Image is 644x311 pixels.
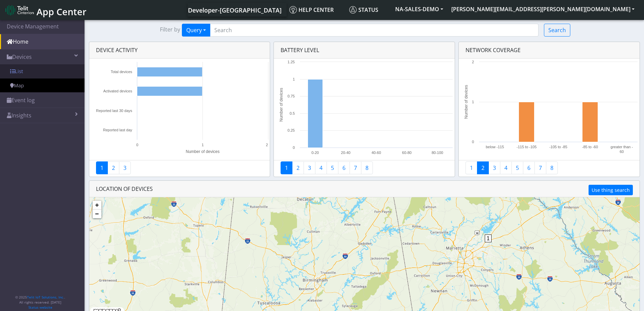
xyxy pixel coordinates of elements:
text: 0.75 [288,94,295,98]
span: Developer-[GEOGRAPHIC_DATA] [188,6,282,14]
a: Zoom out [93,209,101,218]
img: logo-telit-cinterion-gw-new.png [5,5,34,16]
text: 1 [472,100,474,104]
text: 0 [472,140,474,144]
span: 1 [485,235,492,242]
span: Status [349,6,378,14]
text: 20-40 [341,151,351,155]
text: 0.5 [290,111,295,115]
a: 1 [96,161,108,174]
p: © 2025 . [15,295,65,300]
tspan: below -115 [486,145,504,149]
text: 0 [136,143,138,147]
button: Search [544,24,570,37]
a: 7 [534,161,546,174]
a: 2 [292,161,304,174]
tspan: Reported last day [103,128,132,132]
img: knowledge.svg [289,6,297,14]
a: 5 [327,161,338,174]
a: 7 [350,161,361,174]
img: status.svg [349,6,357,14]
a: Status [347,3,391,17]
text: 1.25 [288,60,295,64]
tspan: Number of devices [279,88,284,121]
a: 2 [477,161,489,174]
a: 1 [281,161,292,174]
a: 3 [304,161,315,174]
a: App Center [5,3,86,17]
tspan: -105 to -85 [549,145,567,149]
a: Your current platform instance [188,3,281,17]
a: 8 [361,161,373,174]
button: Query [182,24,210,37]
a: Help center [287,3,347,17]
a: 2 [108,161,119,174]
span: Filter by [160,25,180,35]
a: 3 [119,161,131,174]
button: [PERSON_NAME][EMAIL_ADDRESS][PERSON_NAME][DOMAIN_NAME] [447,3,639,15]
nav: Quick view paging [466,161,633,174]
text: 1 [201,143,204,147]
a: 5 [511,161,523,174]
text: 0.25 [288,128,295,132]
a: 6 [523,161,535,174]
a: 8 [546,161,558,174]
tspan: Reported last 30 days [96,109,132,113]
text: 60-80 [402,151,411,155]
a: 4 [500,161,512,174]
a: 1 [466,161,477,174]
tspan: greater than - [611,145,633,149]
span: Help center [289,6,334,14]
a: 6 [338,161,350,174]
tspan: Number of devices [464,85,469,119]
text: 40-60 [372,151,381,155]
p: All rights reserved. [DATE] [15,300,65,305]
a: 4 [315,161,327,174]
a: Telit IoT Solutions, Inc. [27,295,64,299]
span: App Center [37,5,87,18]
text: 0 [293,146,295,150]
text: 80-100 [432,151,443,155]
div: Battery level [274,42,455,59]
nav: Summary paging [96,161,263,174]
button: NA-SALES-DEMO [391,3,447,15]
tspan: -115 to -105 [517,145,536,149]
text: 1 [293,77,295,81]
tspan: Activated devices [103,89,132,93]
a: Status website [28,305,52,310]
a: 3 [488,161,500,174]
div: Network coverage [459,42,640,59]
div: 1 [485,235,492,255]
button: Use thing search [589,185,633,195]
tspan: 60 [620,150,624,154]
input: Search... [210,24,539,37]
div: Device activity [89,42,270,59]
tspan: Number of devices [186,149,219,154]
text: 2 [266,143,268,147]
text: 2 [472,60,474,64]
tspan: -85 to -60 [582,145,598,149]
a: Zoom in [93,201,101,209]
nav: Quick view paging [281,161,448,174]
div: LOCATION OF DEVICES [89,181,640,197]
tspan: Total devices [111,70,132,74]
text: 0-20 [311,151,319,155]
